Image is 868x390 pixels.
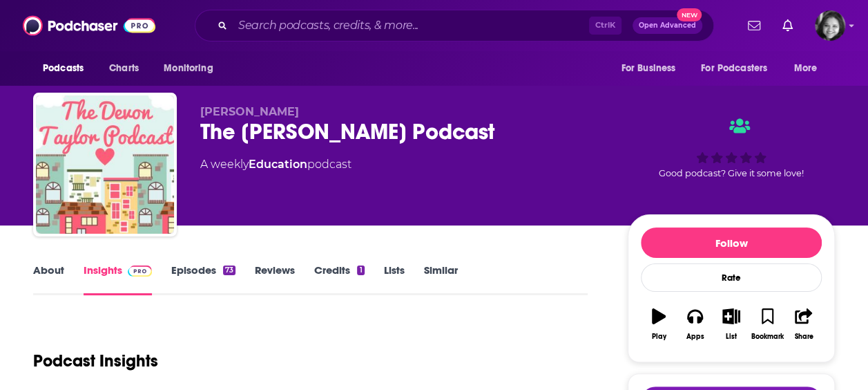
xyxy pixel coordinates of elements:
div: Share [794,333,813,341]
span: More [794,59,818,78]
button: List [713,299,749,349]
span: Podcasts [43,59,84,78]
button: Play [641,299,677,349]
div: 73 [223,266,235,275]
button: Follow [641,228,822,258]
div: 1 [357,266,364,275]
button: Share [786,299,822,349]
img: Podchaser - Follow, Share and Rate Podcasts [23,12,155,39]
div: Search podcasts, credits, & more... [195,10,714,41]
img: Podchaser Pro [128,266,152,277]
span: [PERSON_NAME] [200,105,299,118]
span: Monitoring [164,59,213,78]
div: List [726,333,737,341]
button: open menu [154,55,231,82]
input: Search podcasts, credits, & more... [233,15,589,37]
div: A weekly podcast [200,156,351,173]
button: Open AdvancedNew [633,17,702,34]
a: Show notifications dropdown [777,14,798,37]
div: Rate [641,263,822,292]
a: Episodes73 [171,263,235,295]
a: Similar [424,263,458,295]
span: Open Advanced [639,22,696,29]
span: For Podcasters [701,59,767,78]
a: Show notifications dropdown [742,14,766,37]
button: open menu [784,55,835,82]
img: User Profile [815,10,845,41]
div: Good podcast? Give it some love! [628,105,835,191]
span: Logged in as ShailiPriya [815,10,845,41]
button: Apps [677,299,713,349]
span: Ctrl K [589,17,621,35]
a: Education [249,158,307,171]
span: New [677,8,702,21]
button: Show profile menu [815,10,845,41]
div: Play [652,333,666,341]
a: Lists [384,263,405,295]
button: open menu [611,55,693,82]
img: The Devon Taylor Podcast [36,95,174,234]
button: open menu [33,55,102,82]
span: For Business [621,59,675,78]
h1: Podcast Insights [33,351,158,371]
a: InsightsPodchaser Pro [84,263,152,295]
a: Reviews [255,263,295,295]
button: open menu [692,55,787,82]
span: Good podcast? Give it some love! [659,168,804,178]
a: Charts [100,55,147,82]
div: Apps [686,333,704,341]
button: Bookmark [749,299,785,349]
a: Credits1 [314,263,364,295]
span: Charts [109,59,139,78]
div: Bookmark [751,333,784,341]
a: About [33,263,64,295]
